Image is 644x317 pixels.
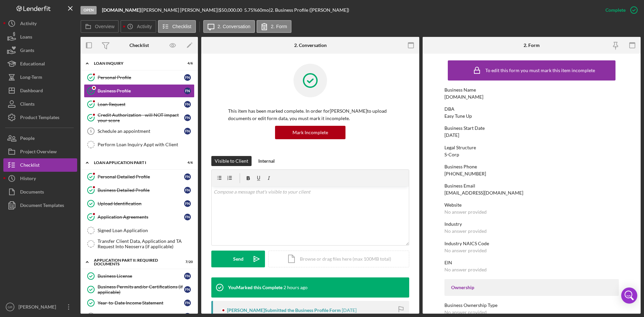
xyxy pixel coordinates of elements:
div: Business Permits and/or Certifications (if applicable) [98,284,184,295]
div: Loan Request [98,102,184,107]
div: Send [233,251,244,267]
div: No answer provided [444,267,487,272]
button: 2. Form [257,20,291,33]
div: EIN [444,260,619,265]
button: History [3,172,77,185]
text: GR [8,305,12,309]
div: Personal Detailed Profile [98,174,184,179]
div: F N [184,273,191,279]
div: No answer provided [444,310,487,315]
div: 4 / 6 [181,61,193,65]
div: 5.75 % [244,7,257,13]
a: Business LicenseFN [84,269,195,283]
div: Legal Structure [444,145,619,150]
button: Activity [120,20,156,33]
div: Business Profile [98,88,184,94]
button: 2. Conversation [203,20,255,33]
a: Long-Term [3,70,77,84]
div: Year-to-Date Income Statement [98,300,184,306]
b: [DOMAIN_NAME] [102,7,141,13]
div: Loan Inquiry [94,61,176,65]
a: Credit Authorization - will NOT impact your scoreFN [84,111,195,124]
div: History [20,172,36,187]
a: Activity [3,17,77,30]
button: Checklist [158,20,196,33]
a: Personal ProfileFN [84,71,195,84]
div: Internal [258,156,275,166]
div: Website [444,202,619,208]
a: Business ProfileFN [84,84,195,98]
div: 4 / 6 [181,161,193,165]
label: Activity [137,24,152,29]
a: Loan RequestFN [84,98,195,111]
div: Business Phone [444,164,619,169]
div: Ownership [451,285,612,290]
div: F N [184,114,191,121]
div: F N [184,88,191,94]
div: Industry NAICS Code [444,241,619,246]
div: Open Intercom Messenger [621,287,637,304]
button: Overview [80,20,119,33]
div: Product Templates [20,111,59,126]
button: Grants [3,44,77,57]
div: Open [80,6,97,14]
time: 2025-08-22 03:43 [342,308,357,313]
div: F N [184,286,191,293]
button: Internal [255,156,278,166]
div: Personal Profile [98,75,184,80]
div: People [20,131,35,147]
div: Upload Identification [98,201,184,206]
div: Educational [20,57,45,72]
div: 2. Conversation [294,43,327,48]
a: Year-to-Date Income StatementFN [84,296,195,310]
div: [PERSON_NAME] [PERSON_NAME] | [142,7,219,13]
button: Send [211,251,265,267]
button: Clients [3,97,77,111]
div: Application Agreements [98,214,184,220]
div: Business Ownership Type [444,303,619,308]
p: This item has been marked complete. In order for [PERSON_NAME] to upload documents or edit form d... [228,107,392,122]
div: F N [184,173,191,180]
div: Business Name [444,87,619,93]
a: Personal Detailed ProfileFN [84,170,195,183]
div: S-Corp [444,152,459,157]
div: You Marked this Complete [228,285,282,290]
button: Visible to Client [211,156,252,166]
div: [PHONE_NUMBER] [444,171,486,176]
a: Document Templates [3,199,77,212]
div: Transfer Client Data, Application and TA Request Into Neoserra (if applicable) [98,239,194,249]
a: People [3,131,77,145]
div: Long-Term [20,70,42,86]
div: F N [184,214,191,220]
button: Project Overview [3,145,77,158]
button: Documents [3,185,77,199]
div: Visible to Client [215,156,248,166]
div: | 2. Business Profile ([PERSON_NAME]) [269,7,349,13]
button: Complete [599,3,641,17]
div: Signed Loan Application [98,228,194,233]
div: To edit this form you must mark this item incomplete [485,68,595,73]
button: Product Templates [3,111,77,124]
a: Checklist [3,158,77,172]
div: F N [184,187,191,194]
div: 7 / 20 [181,260,193,264]
div: Business License [98,273,184,279]
div: F N [184,128,191,135]
div: Easy Tune Up [444,113,472,119]
a: Business Detailed ProfileFN [84,183,195,197]
div: Schedule an appointment [98,128,184,134]
button: Dashboard [3,84,77,97]
div: Credit Authorization - will NOT impact your score [98,112,184,123]
div: Grants [20,44,34,59]
a: 5Schedule an appointmentFN [84,124,195,138]
div: No answer provided [444,248,487,253]
button: Educational [3,57,77,70]
div: Clients [20,97,35,112]
div: F N [184,200,191,207]
label: 2. Form [271,24,287,29]
div: Activity [20,17,37,32]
